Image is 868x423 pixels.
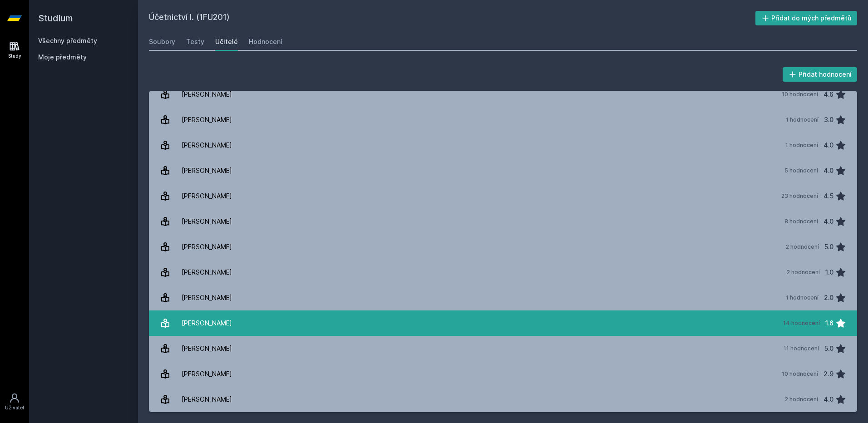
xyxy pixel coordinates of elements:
div: 4.0 [824,212,833,231]
a: Soubory [149,33,175,51]
div: [PERSON_NAME] [182,85,232,103]
a: Study [2,36,27,64]
a: [PERSON_NAME] 1 hodnocení 3.0 [149,107,857,133]
div: 5.0 [824,238,833,256]
div: 5 hodnocení [784,167,818,174]
button: Přidat do mých předmětů [755,11,858,25]
div: 2 hodnocení [786,243,819,251]
div: 2.9 [824,365,833,383]
a: Hodnocení [249,33,282,51]
a: [PERSON_NAME] 14 hodnocení 1.6 [149,310,857,336]
a: [PERSON_NAME] 1 hodnocení 4.0 [149,133,857,158]
span: Moje předměty [38,53,87,62]
div: [PERSON_NAME] [182,365,232,383]
a: Testy [186,33,204,51]
div: 4.0 [824,136,833,154]
a: Uživatel [2,388,27,416]
div: [PERSON_NAME] [182,111,232,129]
div: 14 hodnocení [783,320,820,327]
div: [PERSON_NAME] [182,339,232,358]
div: [PERSON_NAME] [182,289,232,307]
div: Study [8,53,21,59]
div: [PERSON_NAME] [182,314,232,332]
div: Učitelé [215,37,238,46]
a: [PERSON_NAME] 2 hodnocení 1.0 [149,260,857,285]
div: 3.0 [824,111,833,129]
a: [PERSON_NAME] 1 hodnocení 2.0 [149,285,857,310]
a: Učitelé [215,33,238,51]
div: 8 hodnocení [784,218,818,225]
a: [PERSON_NAME] 8 hodnocení 4.0 [149,209,857,234]
div: 23 hodnocení [781,192,818,200]
div: [PERSON_NAME] [182,136,232,154]
div: 1 hodnocení [786,116,819,123]
div: 5.0 [824,339,833,358]
div: 11 hodnocení [784,345,819,352]
div: [PERSON_NAME] [182,187,232,205]
div: 4.0 [824,162,833,180]
div: Soubory [149,37,175,46]
div: [PERSON_NAME] [182,162,232,180]
a: [PERSON_NAME] 2 hodnocení 4.0 [149,387,857,412]
div: 2 hodnocení [787,269,820,276]
div: 2 hodnocení [785,396,818,403]
a: [PERSON_NAME] 10 hodnocení 4.6 [149,82,857,107]
a: [PERSON_NAME] 10 hodnocení 2.9 [149,361,857,387]
h2: Účetnictví I. (1FU201) [149,11,755,25]
div: 10 hodnocení [782,370,818,378]
div: 1 hodnocení [786,294,819,301]
div: 1 hodnocení [785,142,818,149]
div: [PERSON_NAME] [182,238,232,256]
a: [PERSON_NAME] 5 hodnocení 4.0 [149,158,857,183]
div: 1.0 [825,263,833,281]
div: [PERSON_NAME] [182,390,232,408]
div: 1.6 [825,314,833,332]
div: Uživatel [5,404,24,411]
div: [PERSON_NAME] [182,212,232,231]
div: 4.6 [824,85,833,103]
div: Testy [186,37,204,46]
a: [PERSON_NAME] 11 hodnocení 5.0 [149,336,857,361]
div: [PERSON_NAME] [182,263,232,281]
a: [PERSON_NAME] 23 hodnocení 4.5 [149,183,857,209]
div: Hodnocení [249,37,282,46]
div: 10 hodnocení [782,91,818,98]
a: [PERSON_NAME] 2 hodnocení 5.0 [149,234,857,260]
button: Přidat hodnocení [783,67,858,82]
a: Všechny předměty [38,37,97,44]
div: 4.5 [824,187,833,205]
div: 4.0 [824,390,833,408]
div: 2.0 [824,289,833,307]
